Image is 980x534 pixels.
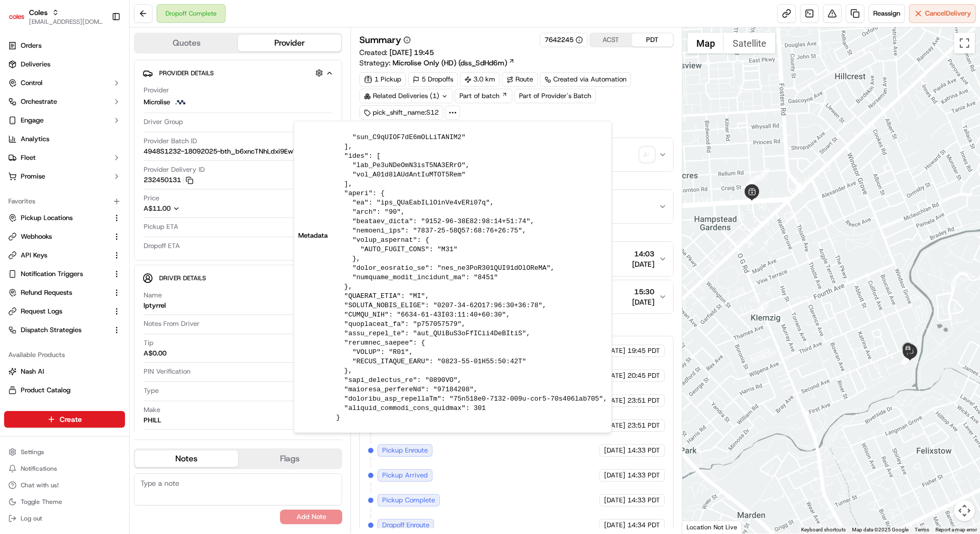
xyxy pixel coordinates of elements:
[632,33,673,47] button: PDT
[627,471,660,480] span: 14:33 PDT
[10,41,189,58] p: Welcome 👋
[852,527,908,532] span: Map data ©2025 Google
[35,99,170,109] div: Start new chat
[4,168,125,185] button: Promise
[4,511,125,526] button: Log out
[627,371,660,380] span: 20:45 PDT
[460,72,500,87] div: 3.0 km
[604,421,625,430] span: [DATE]
[359,89,453,103] div: Related Deliveries (1)
[8,269,108,279] a: Notification Triggers
[4,303,125,320] button: Request Logs
[10,10,31,31] img: Nash
[632,286,654,297] span: 15:30
[143,64,333,81] button: Provider Details
[336,49,607,422] pre: { "lorem_ipsumdol": "2.00 sitam", "conse_adipi": 69.42, "elit_seddoeiusmod_temporin_ut": "lab_E96...
[159,274,206,282] span: Driver Details
[21,150,79,160] span: Knowledge Base
[4,149,125,166] button: Fleet
[393,58,507,68] span: Microlise Only (HD) (dss_SdHd6m)
[73,175,125,183] a: Powered byPylon
[21,367,44,376] span: Nash AI
[632,249,654,259] span: 14:03
[4,4,107,29] button: ColesColes[EMAIL_ADDRESS][DOMAIN_NAME]
[540,72,631,87] a: Created via Automation
[359,72,406,87] div: 1 Pickup
[144,222,178,231] span: Pickup ETA
[502,72,538,87] a: Route
[21,153,36,162] span: Fleet
[238,35,341,51] button: Provider
[627,496,660,505] span: 14:33 PDT
[21,251,47,260] span: API Keys
[604,346,625,355] span: [DATE]
[4,193,125,210] div: Favorites
[954,33,975,53] button: Toggle fullscreen view
[4,112,125,129] button: Engage
[627,346,660,355] span: 19:45 PDT
[682,521,742,533] div: Location Not Live
[83,146,171,165] a: 💻API Documentation
[900,340,916,357] div: 5
[755,302,769,315] div: 3
[604,521,625,530] span: [DATE]
[144,136,197,146] span: Provider Batch ID
[4,247,125,264] button: API Keys
[98,150,166,160] span: API Documentation
[544,35,583,45] button: 7642245
[359,35,401,45] h3: Summary
[915,527,929,532] a: Terms (opens in new tab)
[8,251,108,260] a: API Keys
[4,495,125,509] button: Toggle Theme
[382,446,428,455] span: Pickup Enroute
[21,325,81,335] span: Dispatch Strategies
[21,498,62,506] span: Toggle Theme
[21,41,41,50] span: Orders
[21,481,59,489] span: Chat with us!
[4,411,125,428] button: Create
[455,89,512,103] a: Part of batch
[6,146,83,165] a: 📗Knowledge Base
[627,521,660,530] span: 14:34 PDT
[8,288,108,297] a: Refund Requests
[4,284,125,301] button: Refund Requests
[604,496,625,505] span: [DATE]
[21,514,42,523] span: Log out
[144,86,169,95] span: Provider
[21,269,83,279] span: Notification Triggers
[801,526,846,533] button: Keyboard shortcuts
[8,232,108,241] a: Webhooks
[144,416,161,425] div: PHILL
[359,47,434,58] span: Created:
[8,367,121,376] a: Nash AI
[359,58,515,68] div: Strategy:
[632,259,654,269] span: [DATE]
[29,18,103,26] button: [EMAIL_ADDRESS][DOMAIN_NAME]
[103,175,125,183] span: Pylon
[144,405,160,415] span: Make
[590,33,632,47] button: ACST
[21,448,44,456] span: Settings
[604,471,625,480] span: [DATE]
[144,204,235,213] button: A$11.00
[29,7,48,18] span: Coles
[144,98,170,107] span: Microlise
[27,66,187,77] input: Got a question? Start typing here...
[298,231,328,240] span: Metadata
[21,78,43,88] span: Control
[8,307,108,316] a: Request Logs
[10,151,19,159] div: 📗
[174,96,187,108] img: microlise_logo.jpeg
[632,297,654,307] span: [DATE]
[144,301,166,310] div: lptyrrel
[144,165,205,174] span: Provider Delivery ID
[8,8,25,25] img: Coles
[4,266,125,282] button: Notification Triggers
[382,521,429,530] span: Dropoff Enroute
[4,445,125,459] button: Settings
[4,210,125,226] button: Pickup Locations
[21,116,44,125] span: Engage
